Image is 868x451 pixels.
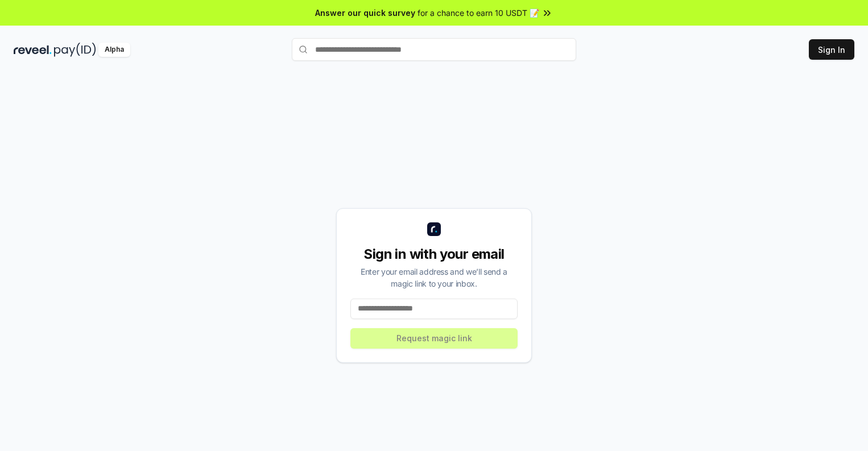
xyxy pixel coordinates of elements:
[350,245,518,263] div: Sign in with your email
[315,7,415,19] span: Answer our quick survey
[54,43,96,57] img: pay_id
[809,39,854,60] button: Sign In
[14,43,52,57] img: reveel_dark
[418,7,539,19] span: for a chance to earn 10 USDT 📝
[98,43,130,57] div: Alpha
[427,222,441,236] img: logo_small
[350,266,518,289] div: Enter your email address and we’ll send a magic link to your inbox.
